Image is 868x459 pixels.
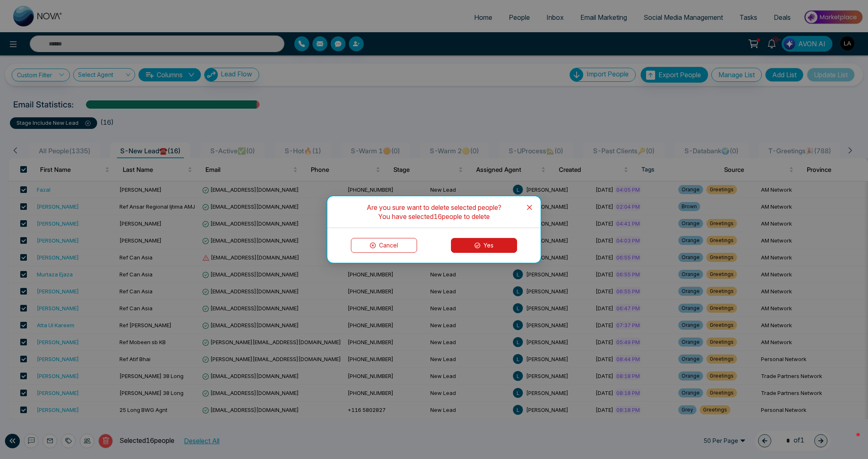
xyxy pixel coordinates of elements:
button: Yes [451,238,517,253]
button: Close [518,196,541,219]
div: Are you sure want to delete selected people? You have selected 16 people to delete [344,203,524,221]
span: close [526,204,533,211]
iframe: Intercom live chat [840,431,860,451]
button: Cancel [351,238,417,253]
